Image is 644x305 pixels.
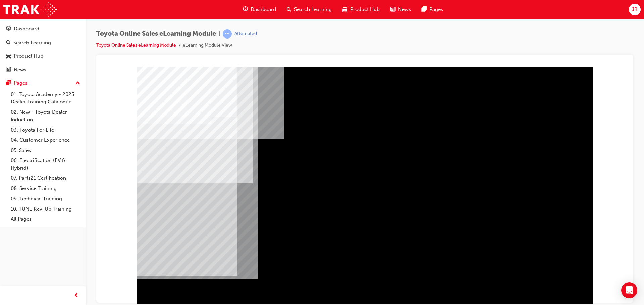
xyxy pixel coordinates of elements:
span: search-icon [6,40,11,46]
a: Product Hub [3,50,83,62]
div: Open Intercom Messenger [621,282,637,298]
span: Pages [429,6,443,13]
span: JB [632,6,638,13]
a: search-iconSearch Learning [281,3,337,16]
div: Dashboard [14,25,39,33]
a: 07. Parts21 Certification [8,173,83,183]
span: prev-icon [74,292,79,300]
div: Pages [14,79,28,87]
span: news-icon [6,67,11,73]
span: guage-icon [243,5,248,14]
span: up-icon [75,79,80,88]
a: news-iconNews [385,3,416,16]
a: 04. Customer Experience [8,135,83,145]
span: search-icon [287,5,291,14]
div: News [14,66,26,74]
button: Pages [3,77,83,89]
span: guage-icon [6,26,11,32]
a: 06. Electrification (EV & Hybrid) [8,155,83,173]
span: | [219,30,220,38]
button: JB [629,4,641,15]
span: car-icon [342,5,347,14]
a: 09. Technical Training [8,194,83,204]
a: 05. Sales [8,145,83,156]
a: Dashboard [3,23,83,35]
button: DashboardSearch LearningProduct HubNews [3,21,83,77]
a: Search Learning [3,36,83,49]
a: 01. Toyota Academy - 2025 Dealer Training Catalogue [8,89,83,107]
img: Trak [3,2,57,17]
a: 03. Toyota For Life [8,125,83,135]
span: pages-icon [422,5,427,14]
li: eLearning Module View [183,42,232,49]
span: car-icon [6,53,11,59]
a: car-iconProduct Hub [337,3,385,16]
div: Search Learning [13,39,51,47]
span: news-icon [390,5,395,14]
span: pages-icon [6,80,11,86]
a: News [3,64,83,76]
a: All Pages [8,214,83,224]
span: Toyota Online Sales eLearning Module [96,30,216,38]
div: Product Hub [14,52,43,60]
a: 08. Service Training [8,183,83,194]
a: pages-iconPages [416,3,448,16]
span: Dashboard [251,6,276,13]
a: 02. New - Toyota Dealer Induction [8,107,83,125]
a: Toyota Online Sales eLearning Module [96,42,176,48]
a: 10. TUNE Rev-Up Training [8,204,83,214]
div: Attempted [234,31,257,37]
span: News [398,6,411,13]
span: Search Learning [294,6,332,13]
span: learningRecordVerb_ATTEMPT-icon [223,29,232,39]
a: guage-iconDashboard [237,3,281,16]
span: Product Hub [350,6,380,13]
